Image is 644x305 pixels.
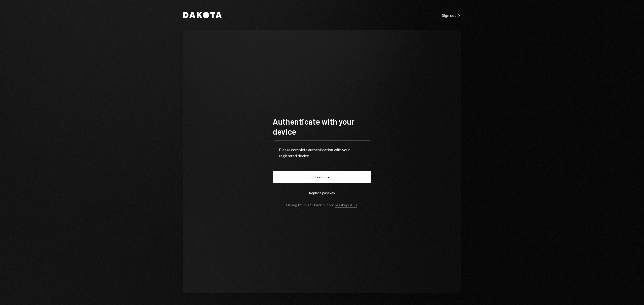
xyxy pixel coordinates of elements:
button: Continue [273,171,371,183]
a: Sign out [442,12,461,18]
div: Sign out [442,13,461,18]
h1: Authenticate with your device [273,116,371,136]
div: Having trouble? Check out our . [286,203,358,207]
button: Replace passkey [273,187,371,199]
a: passkey FAQs [335,203,357,208]
div: Please complete authentication with your registered device. [279,147,365,159]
